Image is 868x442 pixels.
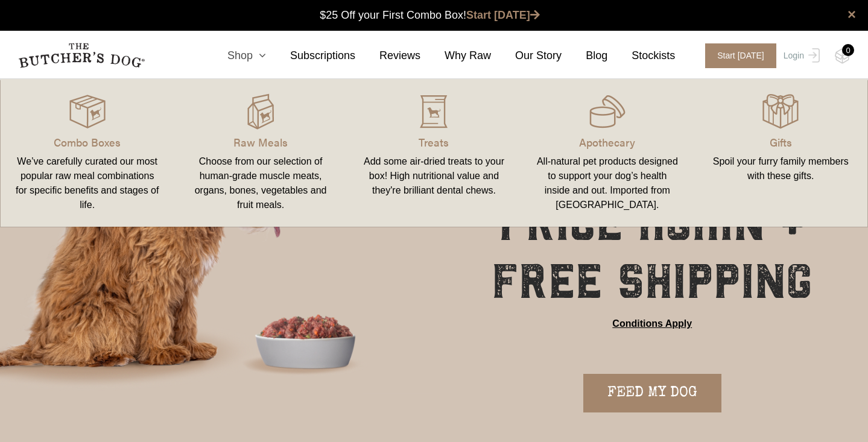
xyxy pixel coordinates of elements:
[420,48,491,64] a: Why Raw
[1,91,174,215] a: Combo Boxes We’ve carefully curated our most popular raw meal combinations for specific benefits ...
[535,154,679,212] div: All-natural pet products designed to support your dog’s health inside and out. Imported from [GEO...
[847,7,856,22] a: close
[466,9,540,21] a: Start [DATE]
[694,91,867,215] a: Gifts Spoil your furry family members with these gifts.
[188,154,332,212] div: Choose from our selection of human-grade muscle meats, organs, bones, vegetables and fruit meals.
[781,43,820,68] a: Login
[347,91,521,215] a: Treats Add some air-dried treats to your box! High nutritional value and they're brilliant dental...
[709,154,853,183] div: Spoil your furry family members with these gifts.
[15,154,159,212] div: We’ve carefully curated our most popular raw meal combinations for specific benefits and stages o...
[362,154,506,198] div: Add some air-dried treats to your box! High nutritional value and they're brilliant dental chews.
[491,48,562,64] a: Our Story
[612,317,692,331] a: Conditions Apply
[705,43,776,68] span: Start [DATE]
[203,48,266,64] a: Shop
[362,134,506,150] p: Treats
[174,91,347,215] a: Raw Meals Choose from our selection of human-grade muscle meats, organs, bones, vegetables and fr...
[693,43,781,68] a: Start [DATE]
[535,134,679,150] p: Apothecary
[709,134,853,150] p: Gifts
[835,48,850,64] img: TBD_Cart-Empty.png
[842,44,854,56] div: 0
[562,48,607,64] a: Blog
[188,134,332,150] p: Raw Meals
[355,48,420,64] a: Reviews
[266,48,355,64] a: Subscriptions
[583,374,721,412] a: FEED MY DOG
[521,91,694,215] a: Apothecary All-natural pet products designed to support your dog’s health inside and out. Importe...
[15,134,159,150] p: Combo Boxes
[607,48,675,64] a: Stockists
